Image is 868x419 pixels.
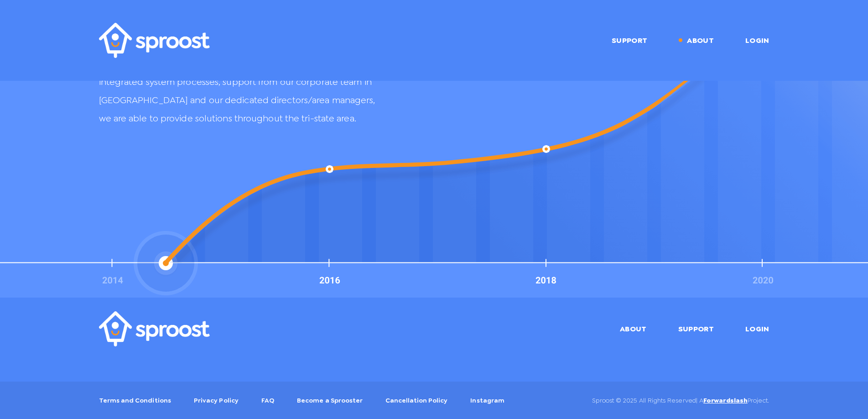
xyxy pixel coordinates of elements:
[620,325,647,333] a: About
[745,36,769,45] a: Login
[679,36,714,45] a: About
[745,325,769,333] a: login
[385,397,447,404] a: Cancellation Policy
[99,311,210,346] img: Sproost
[696,396,697,404] span: |
[297,396,363,404] a: Become a Sprooster
[99,36,376,127] p: [DATE], Sproost is a provider of janitorial, security, concierge & maintenance solutions for prof...
[261,396,274,404] a: FAQ
[612,36,647,45] a: Support
[194,396,239,404] a: Privacy Policy
[592,397,769,404] p: Sproost © 2025 All Rights Reserved
[699,396,769,404] span: A Project.
[678,325,714,333] a: Support
[703,396,748,404] a: Forwardslash
[470,396,504,404] a: Instagram
[99,23,210,58] img: Sproost
[99,396,171,404] a: Terms and Conditions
